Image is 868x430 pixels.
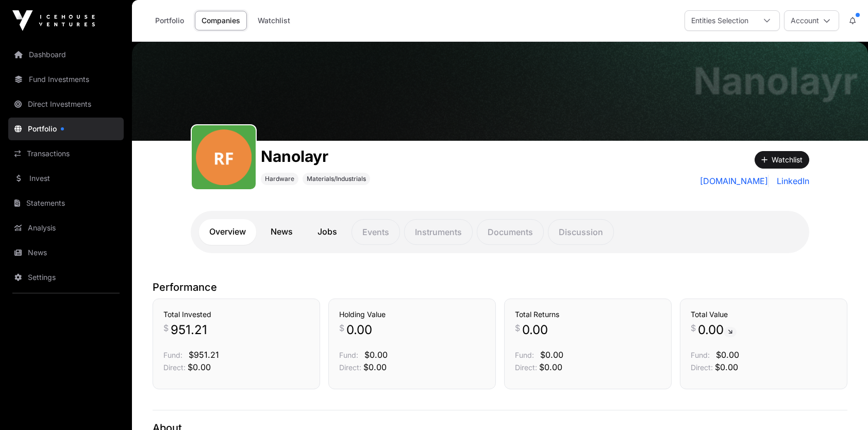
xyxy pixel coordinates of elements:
[693,62,858,100] h1: Nanolayr
[816,381,868,430] iframe: Chat Widget
[515,322,520,334] span: $
[773,175,809,187] a: LinkedIn
[8,241,124,264] a: News
[199,219,801,245] nav: Tabs
[188,362,211,372] span: $0.00
[539,362,562,372] span: $0.00
[364,350,388,360] span: $0.00
[515,363,537,372] span: Direct:
[691,322,696,334] span: $
[691,351,710,359] span: Fund:
[195,11,247,30] a: Companies
[540,350,563,360] span: $0.00
[8,142,124,165] a: Transactions
[199,219,256,245] a: Overview
[8,266,124,289] a: Settings
[265,175,294,183] span: Hardware
[148,11,191,30] a: Portfolio
[522,322,548,338] span: 0.00
[339,309,485,320] h3: Holding Value
[8,68,124,91] a: Fund Investments
[784,10,839,31] button: Account
[700,175,769,187] a: [DOMAIN_NAME]
[515,351,534,359] span: Fund:
[404,219,473,245] p: Instruments
[352,219,400,245] p: Events
[8,43,124,66] a: Dashboard
[685,11,755,30] div: Entities Selection
[196,129,252,185] img: revolution-fibres208.png
[515,309,661,320] h3: Total Returns
[698,322,737,338] span: 0.00
[171,322,207,338] span: 951.21
[163,363,186,372] span: Direct:
[548,219,614,245] p: Discussion
[163,322,169,334] span: $
[755,151,809,169] button: Watchlist
[477,219,544,245] p: Documents
[163,309,309,320] h3: Total Invested
[307,219,347,245] a: Jobs
[8,192,124,214] a: Statements
[346,322,372,338] span: 0.00
[153,280,847,294] p: Performance
[8,93,124,115] a: Direct Investments
[251,11,297,30] a: Watchlist
[339,363,361,372] span: Direct:
[260,219,303,245] a: News
[339,322,344,334] span: $
[132,42,868,141] img: Nanolayr
[307,175,366,183] span: Materials/Industrials
[8,118,124,140] a: Portfolio
[8,167,124,190] a: Invest
[261,147,370,166] h1: Nanolayr
[363,362,387,372] span: $0.00
[12,10,95,31] img: Icehouse Ventures Logo
[691,363,713,372] span: Direct:
[716,350,739,360] span: $0.00
[715,362,738,372] span: $0.00
[189,350,219,360] span: $951.21
[339,351,358,359] span: Fund:
[8,217,124,239] a: Analysis
[691,309,837,320] h3: Total Value
[163,351,182,359] span: Fund:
